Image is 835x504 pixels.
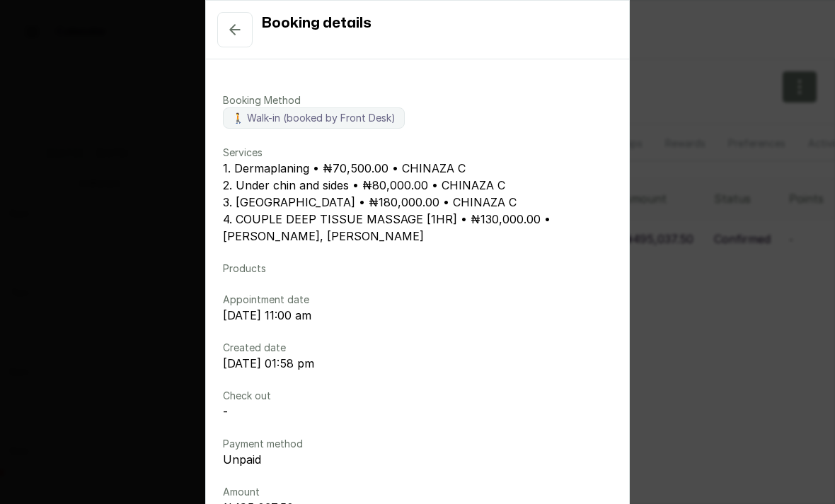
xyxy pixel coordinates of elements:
[223,293,612,307] p: Appointment date
[223,177,612,194] p: 2. Under chin and sides • ₦80,000.00 • CHINAZA C
[223,160,612,177] p: 1. Dermaplaning • ₦70,500.00 • CHINAZA C
[223,403,612,420] p: -
[223,211,612,245] p: 4. COUPLE DEEP TISSUE MASSAGE [1HR] • ₦130,000.00 • [PERSON_NAME], [PERSON_NAME]
[223,355,612,372] p: [DATE] 01:58 pm
[223,307,612,324] p: [DATE] 11:00 am
[223,194,612,211] p: 3. [GEOGRAPHIC_DATA] • ₦180,000.00 • CHINAZA C
[223,146,612,160] p: Services
[261,12,371,47] h1: Booking details
[223,262,612,276] p: Products
[223,107,405,129] label: 🚶 Walk-in (booked by Front Desk)
[223,485,612,499] p: Amount
[223,341,612,355] p: Created date
[223,437,612,451] p: Payment method
[223,93,612,107] p: Booking Method
[223,389,612,403] p: Check out
[223,451,612,468] p: Unpaid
